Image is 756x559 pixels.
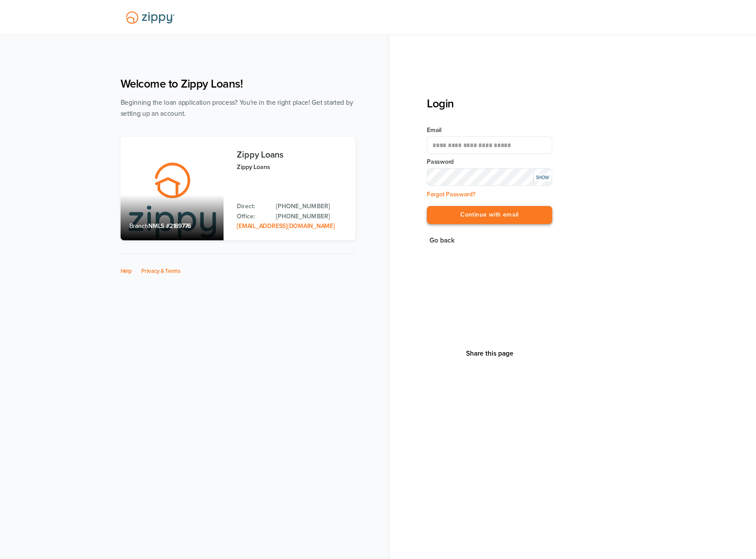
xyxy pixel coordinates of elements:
[427,235,457,246] button: Go back
[141,268,180,275] a: Privacy & Terms
[237,222,334,230] a: Email Address: zippyguide@zippymh.com
[427,97,552,110] h3: Login
[129,222,149,230] span: Branch
[427,191,475,198] a: Forgot Password?
[463,349,516,358] button: Share This Page
[237,162,346,172] p: Zippy Loans
[427,158,552,166] label: Password
[121,99,353,118] span: Beginning the loan application process? You're in the right place! Get started by setting up an a...
[276,212,346,221] a: Office Phone: 512-975-2947
[427,206,552,224] button: Continue with email
[427,136,552,154] input: Email Address
[148,222,191,230] span: NMLS #2189776
[427,168,552,186] input: Input Password
[237,150,346,160] h3: Zippy Loans
[237,202,267,211] p: Direct:
[237,212,267,221] p: Office:
[533,174,551,181] div: SHOW
[121,268,132,275] a: Help
[121,7,180,28] img: Lender Logo
[276,202,346,211] a: Direct Phone: 512-975-2947
[121,77,356,91] h1: Welcome to Zippy Loans!
[427,126,552,135] label: Email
